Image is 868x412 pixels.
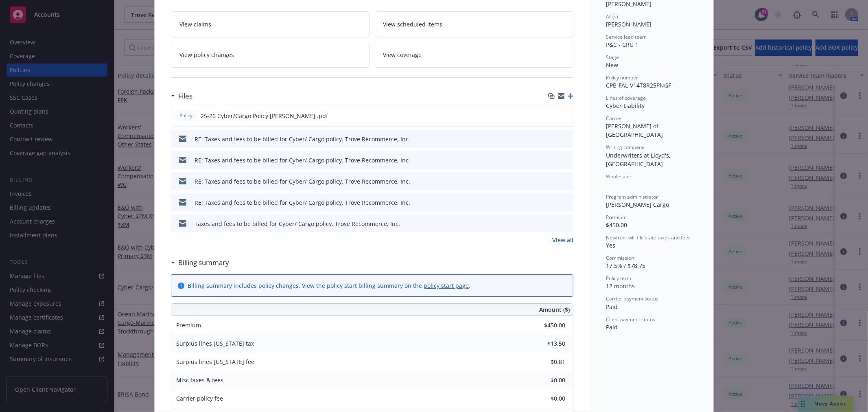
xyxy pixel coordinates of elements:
[176,340,254,347] span: Surplus lines [US_STATE] tax
[606,74,638,81] span: Policy number
[563,156,570,164] button: preview file
[606,101,697,110] div: Cyber Liability
[606,241,615,249] span: Yes
[606,254,634,261] span: Commission
[606,151,672,168] span: Underwriters at Lloyd's, [GEOGRAPHIC_DATA]
[606,323,618,331] span: Paid
[195,135,410,143] div: RE: Taxes and fees to be billed for Cyber/ Cargo policy. Trove Recommerce, Inc.
[606,275,631,282] span: Policy term
[606,221,627,229] span: $450.00
[424,282,469,289] a: policy start page
[606,20,652,28] span: [PERSON_NAME]
[195,156,410,164] div: RE: Taxes and fees to be billed for Cyber/ Cargo policy. Trove Recommerce, Inc.
[195,219,400,228] div: Taxes and fees to be billed for Cyber/ Cargo policy. Trove Recommerce, Inc.
[171,11,370,37] a: View claims
[549,112,556,120] button: download file
[563,219,570,228] button: preview file
[517,337,570,350] input: 0.00
[550,177,556,186] button: download file
[562,112,570,120] button: preview file
[375,11,574,37] a: View scheduled items
[606,201,669,208] span: [PERSON_NAME] Cargo
[606,262,645,270] span: 17.5% / $78.75
[606,214,627,221] span: Premium
[171,257,229,268] div: Billing summary
[171,42,370,68] a: View policy changes
[188,281,470,290] div: Billing summary includes policy changes. View the policy start billing summary on the .
[606,295,658,302] span: Carrier payment status
[178,91,192,101] h3: Files
[383,50,422,59] span: View coverage
[179,50,234,59] span: View policy changes
[178,257,229,268] h3: Billing summary
[383,20,443,28] span: View scheduled items
[201,112,328,120] span: 25-26 Cyber/Cargo Policy [PERSON_NAME] .pdf
[375,42,574,68] a: View coverage
[195,177,410,186] div: RE: Taxes and fees to be billed for Cyber/ Cargo policy. Trove Recommerce, Inc.
[606,81,671,89] span: CPB-FAL-V14T8R25PNGF
[517,356,570,368] input: 0.00
[606,234,691,241] span: Newfront will file state taxes and fees
[606,13,618,20] span: AC(s)
[517,374,570,386] input: 0.00
[517,392,570,405] input: 0.00
[606,122,663,138] span: [PERSON_NAME] of [GEOGRAPHIC_DATA]
[563,177,570,186] button: preview file
[176,376,223,384] span: Misc taxes & fees
[171,91,192,101] div: Files
[550,198,556,207] button: download file
[606,180,608,188] span: -
[195,198,410,207] div: RE: Taxes and fees to be billed for Cyber/ Cargo policy. Trove Recommerce, Inc.
[550,219,556,228] button: download file
[176,358,254,366] span: Surplus lines [US_STATE] fee
[606,144,644,151] span: Writing company
[517,319,570,331] input: 0.00
[606,94,646,101] span: Lines of coverage
[606,33,647,40] span: Service lead team
[606,54,619,61] span: Stage
[178,112,194,119] span: Policy
[606,303,618,311] span: Paid
[176,321,201,329] span: Premium
[606,41,638,48] span: P&C - CRU 1
[539,305,570,314] span: Amount ($)
[550,156,556,164] button: download file
[606,173,632,180] span: Wholesaler
[606,115,622,122] span: Carrier
[179,20,211,28] span: View claims
[606,61,618,69] span: New
[563,198,570,207] button: preview file
[176,394,223,402] span: Carrier policy fee
[606,282,635,290] span: 12 months
[563,135,570,143] button: preview file
[606,316,655,323] span: Client payment status
[550,135,556,143] button: download file
[552,236,573,244] a: View all
[606,193,658,200] span: Program administrator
